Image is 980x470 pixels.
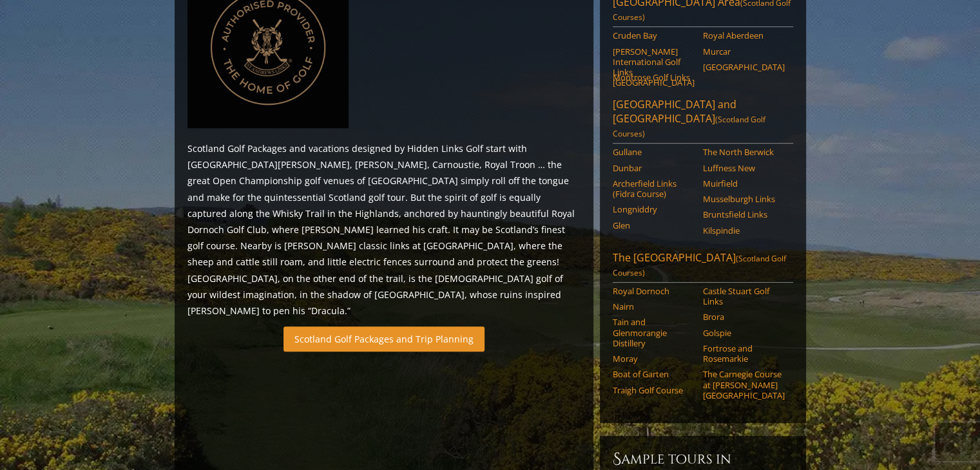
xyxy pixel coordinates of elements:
[703,328,785,338] a: Golspie
[613,97,793,144] a: [GEOGRAPHIC_DATA] and [GEOGRAPHIC_DATA](Scotland Golf Courses)
[703,286,785,307] a: Castle Stuart Golf Links
[703,312,785,322] a: Brora
[613,72,695,82] a: Montrose Golf Links
[613,385,695,395] a: Traigh Golf Course
[703,62,785,72] a: [GEOGRAPHIC_DATA]
[703,194,785,204] a: Musselburgh Links
[613,286,695,296] a: Royal Dornoch
[703,30,785,41] a: Royal Aberdeen
[613,163,695,173] a: Dunbar
[613,30,695,41] a: Cruden Bay
[613,353,695,364] a: Moray
[187,140,581,319] p: Scotland Golf Packages and vacations designed by Hidden Links Golf start with [GEOGRAPHIC_DATA][P...
[613,114,765,139] span: (Scotland Golf Courses)
[703,225,785,236] a: Kilspindie
[613,301,695,312] a: Nairn
[283,326,485,352] a: Scotland Golf Packages and Trip Planning
[613,317,695,348] a: Tain and Glenmorangie Distillery
[703,369,785,400] a: The Carnegie Course at [PERSON_NAME][GEOGRAPHIC_DATA]
[613,204,695,214] a: Longniddry
[703,343,785,364] a: Fortrose and Rosemarkie
[613,253,786,278] span: (Scotland Golf Courses)
[703,147,785,157] a: The North Berwick
[613,220,695,230] a: Glen
[703,163,785,173] a: Luffness New
[613,147,695,157] a: Gullane
[703,178,785,189] a: Muirfield
[613,178,695,200] a: Archerfield Links (Fidra Course)
[703,209,785,220] a: Bruntsfield Links
[613,369,695,379] a: Boat of Garten
[613,46,695,88] a: [PERSON_NAME] International Golf Links [GEOGRAPHIC_DATA]
[703,46,785,57] a: Murcar
[613,250,793,283] a: The [GEOGRAPHIC_DATA](Scotland Golf Courses)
